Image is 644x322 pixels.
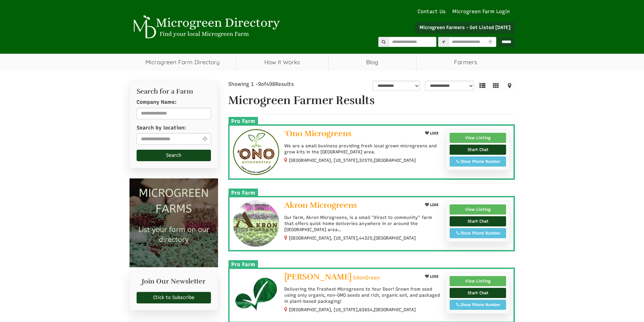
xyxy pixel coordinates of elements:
span: 83854 [359,307,373,313]
span: 44320 [359,235,373,241]
span: 'Ono Microgreens [284,128,352,139]
a: How It Works [236,54,328,71]
img: Microgreen Directory [129,15,282,39]
a: 'Ono Microgreens [284,129,417,140]
div: Showing 1 - of Results [228,81,324,88]
a: Blog [329,54,416,71]
small: [GEOGRAPHIC_DATA], [US_STATE], , [289,307,416,312]
img: Dejah Simunds [233,272,279,319]
a: View Listing [450,204,506,215]
button: LIKE [423,129,441,138]
a: Akron Microgreens [284,201,417,211]
a: View Listing [450,133,506,143]
button: LIKE [423,272,441,281]
a: Microgreen Farm Directory [129,54,236,71]
a: View Listing [450,276,506,286]
small: [GEOGRAPHIC_DATA], [US_STATE], , [289,236,416,241]
a: [PERSON_NAME] EdenGreen [284,272,417,283]
span: LIKE [429,203,438,207]
h2: Search for a Farm [137,88,211,95]
label: Search by location: [137,124,186,131]
span: Farmers [416,54,515,71]
a: Start Chat [450,216,506,226]
a: Start Chat [450,145,506,155]
button: Search [137,150,211,161]
span: LIKE [429,131,438,135]
a: Contact Us [414,8,449,15]
span: LIKE [429,274,438,279]
span: EdenGreen [353,274,380,281]
small: [GEOGRAPHIC_DATA], [US_STATE], , [289,158,416,163]
h2: Join Our Newsletter [137,278,211,289]
a: Microgreen Farm Login [452,8,513,15]
i: Use Current Location [487,40,494,44]
span: [GEOGRAPHIC_DATA] [374,235,416,241]
img: Microgreen Farms list your microgreen farm today [129,178,218,267]
select: sortbox-1 [425,81,474,91]
p: Delivering the Freshest Microgreens to Your Door! Grown from seed using only organic, non-GMO see... [284,286,441,305]
p: We are a small business providing fresh local grown microgreens and grow kits in the [GEOGRAPHIC_... [284,143,441,155]
button: LIKE [423,201,441,209]
p: Our farm, Akron Microgreens, is a small "direct to community" farm that offers quick home deliver... [284,215,441,233]
img: 'Ono Microgreens [233,129,279,175]
a: Click to Subscribe [137,292,211,303]
i: Use Current Location [201,136,209,141]
span: 498 [266,81,275,87]
div: Show Phone Number [453,158,503,165]
span: 9 [258,81,261,87]
h1: Microgreen Farmer Results [228,94,515,107]
label: Company Name: [137,99,176,106]
span: [GEOGRAPHIC_DATA] [374,307,416,313]
div: Show Phone Number [453,230,503,236]
span: Akron Microgreens [284,200,357,210]
span: [GEOGRAPHIC_DATA] [374,157,416,164]
span: [PERSON_NAME] [284,272,352,282]
a: Microgreen Farmers - Get Listed [DATE] [415,22,515,33]
a: Start Chat [450,288,506,298]
span: 32570 [359,157,373,164]
div: Show Phone Number [453,302,503,308]
select: overall_rating_filter-1 [373,81,420,91]
img: Akron Microgreens [233,201,279,247]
